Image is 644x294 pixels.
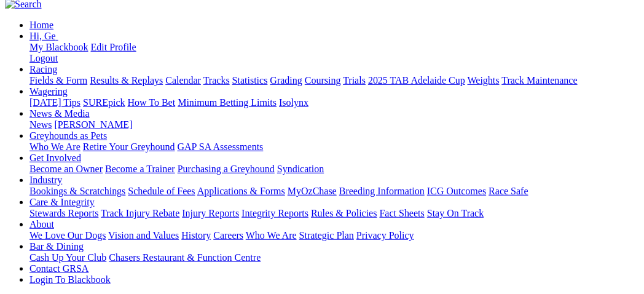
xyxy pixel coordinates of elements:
[29,252,106,263] a: Cash Up Your Club
[468,75,500,85] a: Weights
[29,64,57,74] a: Racing
[288,186,337,196] a: MyOzChase
[105,164,175,174] a: Become a Trainer
[29,230,639,241] div: About
[29,97,80,108] a: [DATE] Tips
[29,186,639,197] div: Industry
[380,208,425,218] a: Fact Sheets
[339,186,425,196] a: Breeding Information
[29,53,58,63] a: Logout
[29,208,98,218] a: Stewards Reports
[299,230,354,240] a: Strategic Plan
[29,263,88,274] a: Contact GRSA
[213,230,243,240] a: Careers
[197,186,285,196] a: Applications & Forms
[270,75,302,85] a: Grading
[181,230,211,240] a: History
[178,164,275,174] a: Purchasing a Greyhound
[29,42,639,64] div: Hi, Ge
[101,208,179,218] a: Track Injury Rebate
[29,274,111,285] a: Login To Blackbook
[29,31,58,41] a: Hi, Ge
[29,75,87,85] a: Fields & Form
[128,97,176,108] a: How To Bet
[29,108,90,119] a: News & Media
[29,164,639,175] div: Get Involved
[427,186,486,196] a: ICG Outcomes
[29,164,103,174] a: Become an Owner
[29,141,639,153] div: Greyhounds as Pets
[29,141,80,152] a: Who We Are
[356,230,414,240] a: Privacy Policy
[29,186,125,196] a: Bookings & Scratchings
[29,86,68,97] a: Wagering
[91,42,136,52] a: Edit Profile
[203,75,230,85] a: Tracks
[128,186,195,196] a: Schedule of Fees
[279,97,308,108] a: Isolynx
[29,230,106,240] a: We Love Our Dogs
[489,186,528,196] a: Race Safe
[29,197,95,207] a: Care & Integrity
[29,75,639,86] div: Racing
[54,119,132,130] a: [PERSON_NAME]
[343,75,366,85] a: Trials
[178,97,277,108] a: Minimum Betting Limits
[311,208,377,218] a: Rules & Policies
[83,97,125,108] a: SUREpick
[305,75,341,85] a: Coursing
[109,252,261,263] a: Chasers Restaurant & Function Centre
[29,241,84,252] a: Bar & Dining
[90,75,163,85] a: Results & Replays
[29,208,639,219] div: Care & Integrity
[29,31,56,41] span: Hi, Ge
[368,75,465,85] a: 2025 TAB Adelaide Cup
[29,20,53,30] a: Home
[502,75,578,85] a: Track Maintenance
[108,230,179,240] a: Vision and Values
[241,208,308,218] a: Integrity Reports
[427,208,484,218] a: Stay On Track
[182,208,239,218] a: Injury Reports
[29,153,81,163] a: Get Involved
[232,75,268,85] a: Statistics
[29,130,107,141] a: Greyhounds as Pets
[178,141,264,152] a: GAP SA Assessments
[29,119,639,130] div: News & Media
[246,230,297,240] a: Who We Are
[29,252,639,263] div: Bar & Dining
[29,97,639,108] div: Wagering
[29,42,88,52] a: My Blackbook
[165,75,201,85] a: Calendar
[29,175,62,185] a: Industry
[29,219,54,229] a: About
[29,119,52,130] a: News
[83,141,175,152] a: Retire Your Greyhound
[277,164,324,174] a: Syndication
